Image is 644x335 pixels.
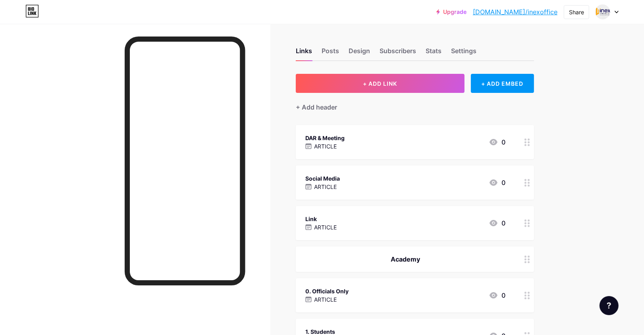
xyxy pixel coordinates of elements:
p: ARTICLE [314,142,337,150]
div: 0 [489,178,505,187]
div: Design [349,46,370,60]
div: DAR & Meeting [305,134,345,142]
div: Settings [451,46,476,60]
div: 0 [489,137,505,147]
span: + ADD LINK [363,80,397,87]
a: Upgrade [436,9,467,15]
div: Stats [426,46,442,60]
div: 0. Officials Only [305,287,349,295]
img: INEX Malappuram [595,4,610,19]
div: Links [296,46,312,60]
p: ARTICLE [314,223,337,231]
div: Subscribers [380,46,416,60]
div: + Add header [296,102,337,112]
p: ARTICLE [314,183,337,191]
div: Social Media [305,174,340,183]
a: [DOMAIN_NAME]/inexoffice [473,7,557,17]
div: + ADD EMBED [471,74,534,93]
p: ARTICLE [314,295,337,304]
div: Share [569,8,584,16]
div: Link [305,215,337,223]
div: Academy [305,254,505,264]
div: Posts [322,46,339,60]
div: 0 [489,291,505,300]
div: 0 [489,218,505,228]
button: + ADD LINK [296,74,465,93]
